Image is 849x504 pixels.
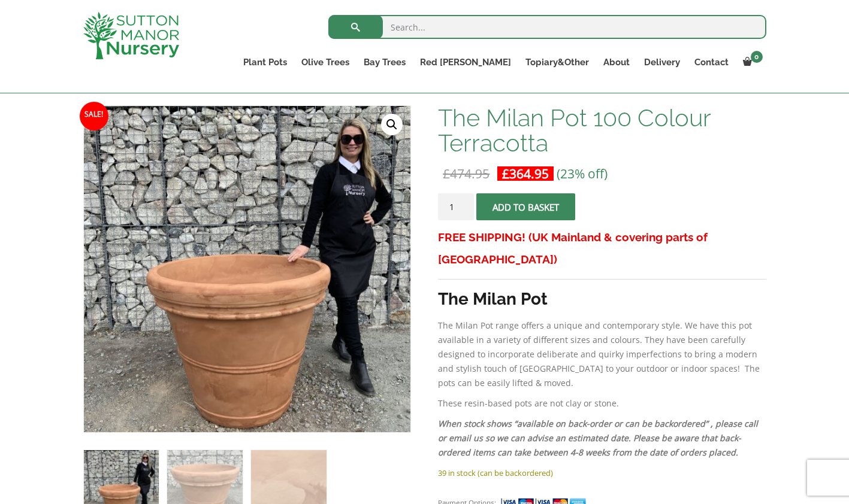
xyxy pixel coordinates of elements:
[557,165,608,182] span: (23% off)
[381,114,403,135] a: View full-screen image gallery
[328,15,766,39] input: Search...
[443,165,450,182] span: £
[438,226,766,271] h3: FREE SHIPPING! (UK Mainland & covering parts of [GEOGRAPHIC_DATA])
[356,54,413,71] a: Bay Trees
[80,102,108,130] span: Sale!
[438,466,766,480] p: 39 in stock (can be backordered)
[502,165,509,182] span: £
[687,54,736,71] a: Contact
[443,165,490,182] bdi: 474.95
[438,396,766,411] p: These resin-based pots are not clay or stone.
[294,54,356,71] a: Olive Trees
[502,165,549,182] bdi: 364.95
[596,54,637,71] a: About
[751,51,763,63] span: 0
[476,193,575,220] button: Add to basket
[438,318,766,390] p: The Milan Pot range offers a unique and contemporary style. We have this pot available in a varie...
[236,54,294,71] a: Plant Pots
[438,418,758,458] em: When stock shows “available on back-order or can be backordered” , please call or email us so we ...
[438,105,766,156] h1: The Milan Pot 100 Colour Terracotta
[736,54,766,71] a: 0
[438,289,548,309] strong: The Milan Pot
[518,54,596,71] a: Topiary&Other
[83,12,179,59] img: logo
[413,54,518,71] a: Red [PERSON_NAME]
[637,54,687,71] a: Delivery
[438,193,474,220] input: Product quantity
